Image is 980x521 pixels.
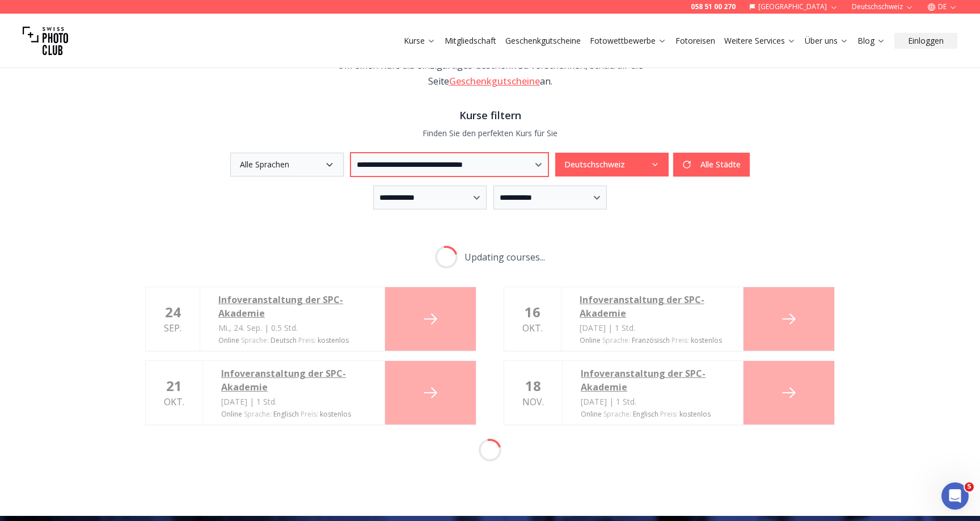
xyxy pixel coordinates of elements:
a: Infoveranstaltung der SPC-Akademie [221,367,366,394]
div: Nov. [522,377,544,409]
div: Online kostenlos [581,410,725,419]
b: 18 [525,376,541,395]
span: Preis : [298,335,316,345]
span: Preis : [671,335,689,345]
span: Sprache : [241,335,269,345]
button: Deutschschweiz [555,153,669,177]
div: Okt. [164,377,184,409]
span: Sprache : [602,335,630,345]
span: Englisch [273,410,299,419]
button: Alle Städte [673,153,750,177]
div: Mi., 24. Sep. | 0.5 Std. [218,322,366,334]
a: Blog [857,35,885,47]
button: Fotoreisen [671,33,720,49]
button: Einloggen [894,33,957,49]
button: Mitgliedschaft [440,33,501,49]
b: 21 [166,376,182,395]
div: Sep. [164,303,181,335]
div: Okt. [522,303,543,335]
span: Preis : [660,409,678,419]
button: Blog [853,33,890,49]
div: Online kostenlos [221,410,366,419]
b: 24 [165,302,181,321]
b: 16 [525,302,540,321]
a: Kurse [404,35,436,47]
a: Mitgliedschaft [445,35,496,47]
div: [DATE] | 1 Std. [581,396,725,407]
span: Sprache : [244,409,272,419]
button: Alle Sprachen [230,153,344,177]
div: [DATE] | 1 Std. [580,322,725,334]
a: Geschenkgutscheine [505,35,581,47]
button: Kurse [399,33,440,49]
a: Über uns [805,35,848,47]
span: Sprache : [603,409,631,419]
a: Infoveranstaltung der SPC-Akademie [218,293,366,320]
a: Weitere Services [724,35,796,47]
a: Geschenkgutscheine [449,75,540,87]
a: Infoveranstaltung der SPC-Akademie [580,293,725,320]
a: Fotoreisen [675,35,715,47]
button: Fotowettbewerbe [585,33,671,49]
div: Online kostenlos [580,336,725,345]
a: 058 51 00 270 [691,2,736,11]
button: Über uns [800,33,853,49]
h3: Kurse filtern [145,107,835,123]
p: Finden Sie den perfekten Kurs für Sie [145,128,835,139]
span: 5 [965,482,974,491]
a: Fotowettbewerbe [590,35,666,47]
button: Geschenkgutscheine [501,33,585,49]
span: Französisch [632,336,670,345]
button: Weitere Services [720,33,800,49]
span: Updating courses... [464,250,545,264]
div: [DATE] | 1 Std. [221,396,366,407]
span: Preis : [301,409,318,419]
img: Swiss photo club [23,18,68,64]
span: Deutsch [271,336,297,345]
iframe: Intercom live chat [941,482,969,510]
span: Englisch [633,410,658,419]
a: Infoveranstaltung der SPC-Akademie [581,367,725,394]
div: Online kostenlos [218,336,366,345]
